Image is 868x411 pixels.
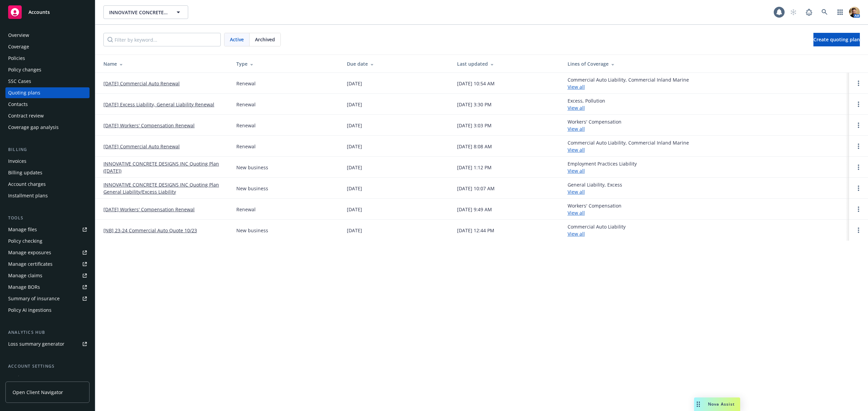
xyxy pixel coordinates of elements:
[568,60,844,67] div: Lines of Coverage
[8,110,44,121] div: Contract review
[103,33,221,46] input: Filter by keyword...
[236,101,256,108] div: Renewal
[5,122,90,133] a: Coverage gap analysis
[5,30,90,41] a: Overview
[347,143,362,150] div: [DATE]
[457,206,492,213] div: [DATE] 9:49 AM
[347,80,362,87] div: [DATE]
[5,363,90,370] div: Account settings
[5,179,90,190] a: Account charges
[8,53,25,64] div: Policies
[854,100,863,108] a: Open options
[5,224,90,235] a: Manage files
[457,80,495,87] div: [DATE] 10:54 AM
[5,247,90,258] a: Manage exposures
[818,5,831,19] a: Search
[854,142,863,150] a: Open options
[8,372,37,383] div: Service team
[8,167,42,178] div: Billing updates
[8,282,40,293] div: Manage BORs
[28,9,50,15] span: Accounts
[103,60,225,67] div: Name
[8,339,64,349] div: Loss summary generator
[5,305,90,316] a: Policy AI ingestions
[8,76,31,87] div: SSC Cases
[236,227,268,234] div: New business
[694,397,740,411] button: Nova Assist
[236,122,256,129] div: Renewal
[8,156,26,167] div: Invoices
[347,60,447,67] div: Due date
[5,329,90,336] div: Analytics hub
[230,36,244,43] span: Active
[694,397,703,411] div: Drag to move
[568,189,585,195] a: View all
[568,168,585,174] a: View all
[103,5,188,19] button: INNOVATIVE CONCRETE DESIGNS INC
[457,101,492,108] div: [DATE] 3:30 PM
[255,36,275,43] span: Archived
[5,282,90,293] a: Manage BORs
[787,5,800,19] a: Start snowing
[854,79,863,87] a: Open options
[5,76,90,87] a: SSC Cases
[236,206,256,213] div: Renewal
[103,227,197,234] a: [NB] 23-24 Commercial Auto Quote 10/23
[103,181,225,195] a: INNOVATIVE CONCRETE DESIGNS INC Quoting Plan General Liability/Excess Liability
[457,143,492,150] div: [DATE] 8:08 AM
[5,146,90,153] div: Billing
[568,105,585,111] a: View all
[5,215,90,221] div: Tools
[8,87,40,98] div: Quoting plans
[347,185,362,192] div: [DATE]
[347,227,362,234] div: [DATE]
[8,247,51,258] div: Manage exposures
[8,30,29,41] div: Overview
[236,60,336,67] div: Type
[568,118,622,132] div: Workers' Compensation
[5,236,90,246] a: Policy checking
[5,53,90,64] a: Policies
[457,60,557,67] div: Last updated
[457,185,495,192] div: [DATE] 10:07 AM
[833,5,847,19] a: Switch app
[568,160,637,174] div: Employment Practices Liability
[5,64,90,75] a: Policy changes
[457,227,494,234] div: [DATE] 12:44 PM
[347,101,362,108] div: [DATE]
[568,126,585,132] a: View all
[568,202,622,216] div: Workers' Compensation
[568,76,689,90] div: Commercial Auto Liability, Commercial Inland Marine
[103,101,214,108] a: [DATE] Excess Liability, General Liability Renewal
[708,401,735,407] span: Nova Assist
[568,147,585,153] a: View all
[568,139,689,153] div: Commercial Auto Liability, Commercial Inland Marine
[5,259,90,269] a: Manage certificates
[8,122,59,133] div: Coverage gap analysis
[854,121,863,129] a: Open options
[5,190,90,201] a: Installment plans
[813,36,860,43] span: Create quoting plan
[568,181,622,195] div: General Liability, Excess
[5,41,90,52] a: Coverage
[5,167,90,178] a: Billing updates
[8,270,42,281] div: Manage claims
[236,143,256,150] div: Renewal
[457,122,492,129] div: [DATE] 3:03 PM
[5,110,90,121] a: Contract review
[8,224,37,235] div: Manage files
[457,164,492,171] div: [DATE] 1:12 PM
[103,80,180,87] a: [DATE] Commercial Auto Renewal
[103,160,225,174] a: INNOVATIVE CONCRETE DESIGNS INC Quoting Plan ([DATE])
[347,164,362,171] div: [DATE]
[5,339,90,349] a: Loss summary generator
[8,179,46,190] div: Account charges
[813,33,860,46] a: Create quoting plan
[5,372,90,383] a: Service team
[103,206,195,213] a: [DATE] Workers' Compensation Renewal
[236,185,268,192] div: New business
[568,231,585,237] a: View all
[13,389,63,396] span: Open Client Navigator
[8,190,48,201] div: Installment plans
